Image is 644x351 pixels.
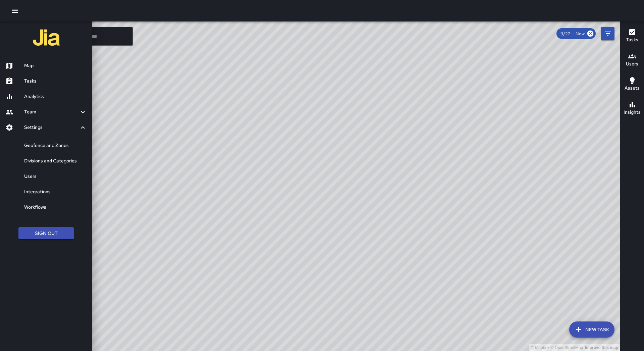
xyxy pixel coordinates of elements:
[24,78,87,85] h6: Tasks
[18,227,74,240] button: Sign Out
[24,188,87,196] h6: Integrations
[626,36,638,44] h6: Tasks
[24,157,87,165] h6: Divisions and Categories
[24,173,87,180] h6: Users
[24,62,87,69] h6: Map
[24,93,87,100] h6: Analytics
[24,108,79,116] h6: Team
[626,60,638,68] h6: Users
[569,321,614,338] button: New Task
[624,109,641,116] h6: Insights
[24,142,87,149] h6: Geofence and Zones
[24,124,79,131] h6: Settings
[625,85,640,92] h6: Assets
[24,204,87,211] h6: Workflows
[33,24,60,51] img: jia-logo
